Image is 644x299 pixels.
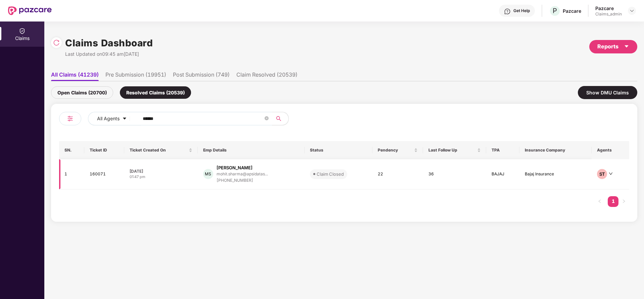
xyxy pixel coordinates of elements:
[272,112,289,125] button: search
[504,8,511,15] img: svg+xml;base64,PHN2ZyBpZD0iSGVscC0zMngzMiIgeG1sbnM9Imh0dHA6Ly93d3cudzMub3JnLzIwMDAvc3ZnIiB3aWR0aD...
[563,8,581,14] div: Pazcare
[305,141,372,159] th: Status
[578,86,637,99] div: Show DMU Claims
[553,7,557,15] span: P
[372,141,423,159] th: Pendency
[130,168,192,174] div: [DATE]
[609,172,613,176] span: down
[423,141,486,159] th: Last Follow Up
[66,115,74,123] img: svg+xml;base64,PHN2ZyB4bWxucz0iaHR0cDovL3d3dy53My5vcmcvMjAwMC9zdmciIHdpZHRoPSIyNCIgaGVpZ2h0PSIyNC...
[130,147,187,153] span: Ticket Created On
[130,174,192,180] div: 01:47 pm
[59,141,84,159] th: SN.
[513,8,530,13] div: Get Help
[120,86,191,99] div: Resolved Claims (20539)
[597,42,629,51] div: Reports
[486,141,519,159] th: TPA
[598,199,602,203] span: left
[372,159,423,189] td: 22
[428,147,476,153] span: Last Follow Up
[217,172,268,176] div: mohit.sharma@apsidatas...
[265,116,269,120] span: close-circle
[97,115,120,122] span: All Agents
[618,196,629,207] button: right
[198,141,305,159] th: Emp Details
[597,169,607,179] div: ST
[124,141,198,159] th: Ticket Created On
[8,6,52,15] img: New Pazcare Logo
[265,116,269,122] span: close-circle
[519,141,592,159] th: Insurance Company
[173,71,230,81] li: Post Submission (749)
[84,159,124,189] td: 160071
[624,44,629,49] span: caret-down
[519,159,592,189] td: Bajaj Insurance
[317,171,344,177] div: Claim Closed
[65,36,153,50] h1: Claims Dashboard
[595,11,622,17] div: Claims_admin
[88,112,141,125] button: All Agentscaret-down
[217,165,252,171] div: [PERSON_NAME]
[84,141,124,159] th: Ticket ID
[272,116,285,121] span: search
[217,177,268,184] div: [PHONE_NUMBER]
[595,5,622,11] div: Pazcare
[122,116,127,122] span: caret-down
[203,169,213,179] div: MS
[105,71,166,81] li: Pre Submission (19951)
[594,196,605,207] li: Previous Page
[618,196,629,207] li: Next Page
[608,196,618,206] a: 1
[59,159,84,189] td: 1
[51,86,113,99] div: Open Claims (20700)
[378,147,413,153] span: Pendency
[622,199,626,203] span: right
[236,71,297,81] li: Claim Resolved (20539)
[592,141,629,159] th: Agents
[423,159,486,189] td: 36
[594,196,605,207] button: left
[19,28,26,34] img: svg+xml;base64,PHN2ZyBpZD0iQ2xhaW0iIHhtbG5zPSJodHRwOi8vd3d3LnczLm9yZy8yMDAwL3N2ZyIgd2lkdGg9IjIwIi...
[629,8,635,13] img: svg+xml;base64,PHN2ZyBpZD0iRHJvcGRvd24tMzJ4MzIiIHhtbG5zPSJodHRwOi8vd3d3LnczLm9yZy8yMDAwL3N2ZyIgd2...
[51,71,99,81] li: All Claims (41239)
[486,159,519,189] td: BAJAJ
[53,39,60,46] img: svg+xml;base64,PHN2ZyBpZD0iUmVsb2FkLTMyeDMyIiB4bWxucz0iaHR0cDovL3d3dy53My5vcmcvMjAwMC9zdmciIHdpZH...
[65,50,153,58] div: Last Updated on 09:45 am[DATE]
